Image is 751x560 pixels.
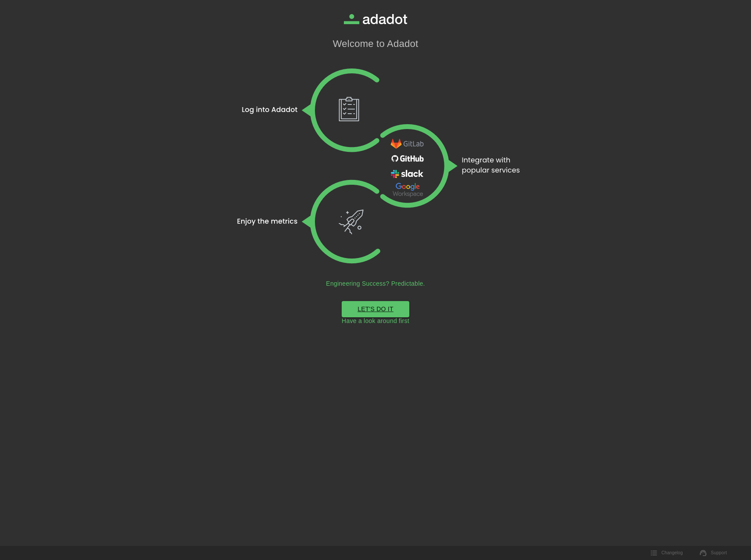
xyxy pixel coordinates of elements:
[646,546,688,560] button: Changelog
[342,301,409,317] a: LET'S DO IT
[342,317,409,325] a: Have a look around first
[333,38,419,50] h1: Welcome to Adadot
[326,280,425,287] h2: Engineering Success? Predictable.
[695,546,732,560] a: Support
